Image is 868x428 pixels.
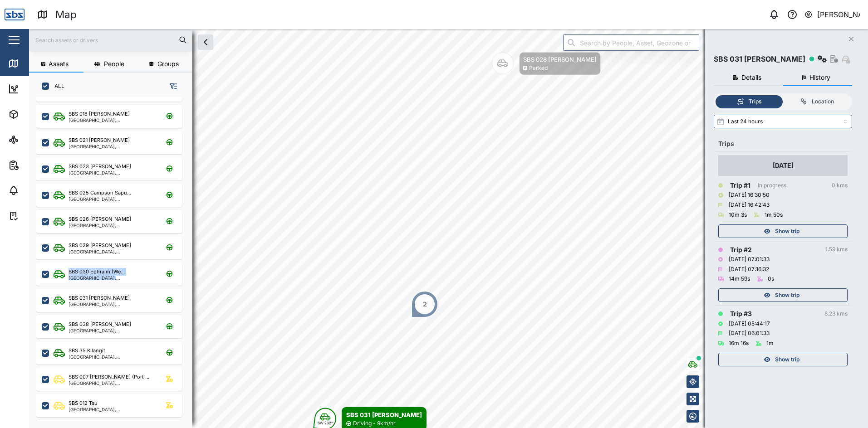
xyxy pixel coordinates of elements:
div: 1.59 kms [825,245,848,254]
div: Trips [749,97,761,106]
img: Main Logo [5,5,25,24]
div: 0s [768,275,774,283]
div: Location [812,97,834,106]
div: SBS 007 [PERSON_NAME] (Port ... [69,373,149,381]
div: [GEOGRAPHIC_DATA], [GEOGRAPHIC_DATA] [69,355,155,359]
div: [GEOGRAPHIC_DATA], [GEOGRAPHIC_DATA] [69,407,155,412]
div: Map marker [492,52,601,75]
div: [DATE] 06:01:33 [729,329,770,338]
div: 14m 59s [729,275,750,283]
div: SBS 030 Ephraim (We... [69,268,125,276]
input: Select range [714,115,852,128]
div: SBS 028 [PERSON_NAME] [523,55,597,64]
button: Show trip [718,353,848,366]
div: [DATE] [773,160,794,170]
div: Trip # 2 [730,245,752,255]
div: SBS 012 Tau [69,399,98,407]
div: [DATE] 07:16:32 [729,265,769,274]
div: Sites [24,135,45,145]
div: Tasks [24,211,49,221]
div: Trip # 1 [730,180,750,190]
span: Show trip [775,225,799,238]
div: [GEOGRAPHIC_DATA], [GEOGRAPHIC_DATA] [69,197,155,201]
div: In progress [758,181,786,190]
div: SBS 026 [PERSON_NAME] [69,215,131,223]
div: 16m 16s [729,339,749,348]
span: Assets [49,61,69,67]
div: [GEOGRAPHIC_DATA], [GEOGRAPHIC_DATA] [69,223,155,228]
div: Parked [529,64,548,73]
div: [GEOGRAPHIC_DATA], [GEOGRAPHIC_DATA] [69,381,155,385]
div: 0 kms [832,181,848,190]
input: Search assets or drivers [34,33,187,47]
div: Map marker [411,291,438,318]
label: ALL [49,83,64,90]
div: [GEOGRAPHIC_DATA], [GEOGRAPHIC_DATA] [69,144,155,149]
div: [DATE] 16:30:50 [729,191,770,199]
div: Assets [24,109,52,119]
div: Map [24,58,44,68]
div: Trips [718,139,848,149]
canvas: Map [29,29,868,428]
div: SBS 35 Kilangit [69,347,105,355]
div: [GEOGRAPHIC_DATA], [GEOGRAPHIC_DATA] [69,328,155,333]
div: SBS 025 Campson Sapu... [69,189,131,197]
div: 8.23 kms [824,310,848,318]
div: 2 [423,299,427,309]
button: [PERSON_NAME] [804,8,861,21]
span: Show trip [775,289,799,302]
span: People [104,61,124,67]
div: SBS 031 [PERSON_NAME] [714,53,805,65]
input: Search by People, Asset, Geozone or Place [563,34,699,51]
div: [GEOGRAPHIC_DATA], [GEOGRAPHIC_DATA] [69,276,155,280]
span: History [809,74,830,81]
div: 1m [766,339,774,348]
div: Trip # 3 [730,309,752,319]
div: SBS 031 [PERSON_NAME] [346,410,422,419]
div: SBS 023 [PERSON_NAME] [69,163,131,170]
button: Show trip [718,224,848,238]
div: SBS 021 [PERSON_NAME] [69,136,130,144]
div: Dashboard [24,84,64,94]
div: Driving - 9km/hr [353,419,396,428]
div: SBS 038 [PERSON_NAME] [69,321,131,328]
div: [GEOGRAPHIC_DATA], [GEOGRAPHIC_DATA] [69,302,155,306]
div: [GEOGRAPHIC_DATA], [GEOGRAPHIC_DATA] [69,118,155,122]
div: [DATE] 16:42:43 [729,201,770,209]
div: [GEOGRAPHIC_DATA], [GEOGRAPHIC_DATA] [69,249,155,254]
span: Show trip [775,353,799,366]
span: Details [741,74,761,81]
div: Alarms [24,185,52,195]
div: SBS 031 [PERSON_NAME] [69,294,130,302]
div: [GEOGRAPHIC_DATA], [GEOGRAPHIC_DATA] [69,170,155,175]
div: Map [55,7,77,23]
div: [PERSON_NAME] [817,9,861,20]
div: [DATE] 05:44:17 [729,320,770,328]
div: SW 232° [318,421,333,425]
div: grid [36,97,192,421]
div: SBS 018 [PERSON_NAME] [69,110,130,118]
div: Reports [24,160,54,170]
div: SBS 029 [PERSON_NAME] [69,242,131,249]
div: 10m 3s [729,211,747,219]
button: Show trip [718,288,848,302]
div: [DATE] 07:01:33 [729,255,770,264]
div: 1m 50s [765,211,783,219]
span: Groups [157,61,179,67]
